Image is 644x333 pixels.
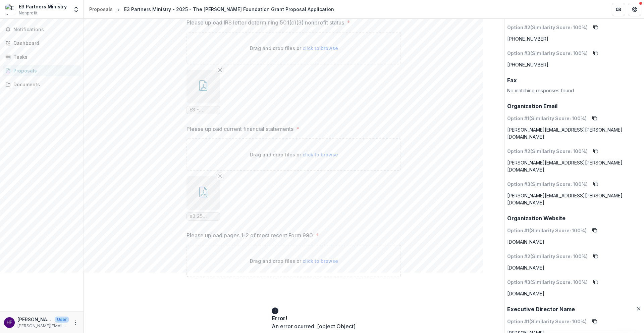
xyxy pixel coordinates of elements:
[250,257,338,265] p: Drag and drop files or
[250,151,338,158] p: Drag and drop files or
[589,225,600,236] button: copy to clipboard
[13,53,75,60] div: Tasks
[186,18,344,27] p: Please upload IRS letter determining 501(c)(3) nonprofit status
[303,258,338,264] span: click to browse
[507,61,548,68] p: [PHONE_NUMBER]
[19,10,38,16] span: Nonprofit
[303,45,338,51] span: click to browse
[590,251,601,261] button: copy to clipboard
[507,87,642,94] p: No matching responses found
[13,40,75,47] div: Dashboard
[507,35,548,42] p: [PHONE_NUMBER]
[507,148,588,155] p: Option # 2 (Similarity Score: 100 %)
[303,152,338,157] span: click to browse
[17,316,52,323] p: [PERSON_NAME] [PERSON_NAME]
[17,323,69,329] p: [PERSON_NAME][EMAIL_ADDRESS][PERSON_NAME][DOMAIN_NAME]
[3,51,81,62] a: Tasks
[71,319,79,327] button: More
[507,192,642,206] p: [PERSON_NAME][EMAIL_ADDRESS][PERSON_NAME][DOMAIN_NAME]
[507,253,588,260] p: Option # 2 (Similarity Score: 100 %)
[507,102,557,110] p: Organization Email
[590,146,601,156] button: copy to clipboard
[507,24,588,31] p: Option # 2 (Similarity Score: 100 %)
[590,22,601,33] button: copy to clipboard
[3,38,81,49] a: Dashboard
[13,27,78,33] span: Notifications
[216,66,224,74] button: Remove File
[590,277,601,287] button: copy to clipboard
[13,81,75,88] div: Documents
[186,70,220,114] div: Remove FileE3 - Determination Letter .pdf
[507,264,544,271] p: [DOMAIN_NAME]
[87,4,115,14] a: Proposals
[87,4,337,14] nav: breadcrumb
[507,76,517,84] p: Fax
[272,322,372,330] div: An error ocurred: [object Object]
[186,231,313,239] p: Please upload pages 1-2 of most recent Form 990
[507,50,588,57] p: Option # 3 (Similarity Score: 100 %)
[5,4,16,15] img: E3 Partners Ministry
[55,317,69,323] p: User
[507,318,587,325] p: Option # 1 (Similarity Score: 100 %)
[589,113,600,124] button: copy to clipboard
[507,227,587,234] p: Option # 1 (Similarity Score: 100 %)
[507,279,588,286] p: Option # 3 (Similarity Score: 100 %)
[124,6,334,13] div: E3 Partners Ministry - 2025 - The [PERSON_NAME] Foundation Grant Proposal Application
[628,3,641,16] button: Get Help
[190,213,217,219] span: e3 25 Consolidated FS Final.pdf
[507,115,587,122] p: Option # 1 (Similarity Score: 100 %)
[190,107,217,113] span: E3 - Determination Letter .pdf
[507,181,588,188] p: Option # 3 (Similarity Score: 100 %)
[19,3,67,10] div: E3 Partners Ministry
[71,3,81,16] button: Open entity switcher
[272,314,370,322] div: Error!
[3,79,81,90] a: Documents
[612,3,625,16] button: Partners
[507,159,642,173] p: [PERSON_NAME][EMAIL_ADDRESS][PERSON_NAME][DOMAIN_NAME]
[250,45,338,52] p: Drag and drop files or
[589,316,600,327] button: copy to clipboard
[3,65,81,76] a: Proposals
[507,305,575,313] p: Executive Director Name
[507,290,544,297] p: [DOMAIN_NAME]
[7,320,12,325] div: Hudson Frisby
[635,305,643,313] button: Close
[507,238,544,245] p: [DOMAIN_NAME]
[89,6,113,13] div: Proposals
[186,176,220,221] div: Remove Filee3 25 Consolidated FS Final.pdf
[186,125,293,133] p: Please upload current financial statements
[590,48,601,58] button: copy to clipboard
[507,214,566,222] p: Organization Website
[590,179,601,189] button: copy to clipboard
[216,172,224,180] button: Remove File
[13,67,75,74] div: Proposals
[3,24,81,35] button: Notifications
[507,126,642,140] p: [PERSON_NAME][EMAIL_ADDRESS][PERSON_NAME][DOMAIN_NAME]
